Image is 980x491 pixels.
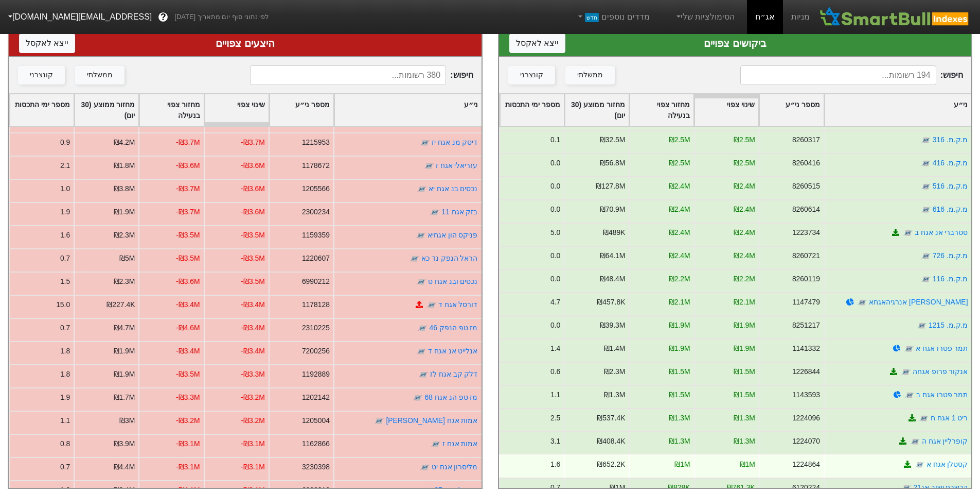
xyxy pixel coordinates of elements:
[914,460,924,470] img: tase link
[176,207,200,217] div: -₪3.7M
[416,277,426,287] img: tase link
[430,370,478,378] a: דלק קב אגח לז
[417,323,427,333] img: tase link
[550,390,560,400] div: 1.1
[668,250,690,261] div: ₪2.4M
[114,462,135,472] div: ₪4.4M
[740,65,963,85] span: חיפוש :
[733,181,755,192] div: ₪2.4M
[792,390,819,400] div: 1143593
[302,230,330,241] div: 1159359
[599,204,625,215] div: ₪70.9M
[10,94,74,126] div: Toggle SortBy
[270,94,333,126] div: Toggle SortBy
[302,253,330,264] div: 1220607
[114,183,135,194] div: ₪3.8M
[603,390,625,400] div: ₪1.3M
[205,94,269,126] div: Toggle SortBy
[114,369,135,380] div: ₪1.9M
[19,36,471,51] div: היצעים צפויים
[550,413,560,424] div: 2.5
[792,366,819,377] div: 1226844
[900,367,911,377] img: tase link
[60,183,70,194] div: 1.0
[792,158,819,168] div: 8260416
[114,160,135,171] div: ₪1.8M
[426,300,437,310] img: tase link
[733,134,755,145] div: ₪2.5M
[302,346,330,357] div: 7200256
[60,230,70,241] div: 1.6
[931,414,968,422] a: ריט 1 אגח ח
[818,7,972,27] img: SmartBull
[603,343,625,354] div: ₪1.4M
[597,413,625,424] div: ₪537.4K
[75,94,138,126] div: Toggle SortBy
[932,136,968,144] a: מ.ק.מ. 316
[869,298,968,306] a: [PERSON_NAME] אנרגיהאגחא
[386,416,477,425] a: אמות אגח [PERSON_NAME]
[668,158,690,168] div: ₪2.5M
[792,343,819,354] div: 1141332
[630,94,693,126] div: Toggle SortBy
[176,183,200,194] div: -₪3.7M
[241,462,265,472] div: -₪3.1M
[176,230,200,241] div: -₪3.5M
[241,392,265,403] div: -₪3.2M
[733,297,755,308] div: ₪2.1M
[241,415,265,426] div: -₪3.2M
[577,70,603,81] div: ממשלתי
[302,415,330,426] div: 1205004
[792,297,819,308] div: 1147479
[921,437,968,445] a: קופרליין אגח ה
[250,65,446,85] input: 380 רשומות...
[106,299,135,310] div: ₪227.4K
[114,137,135,148] div: ₪4.2M
[792,204,819,215] div: 8260614
[792,134,819,145] div: 8260317
[416,230,426,241] img: tase link
[599,320,625,331] div: ₪39.3M
[509,33,565,53] button: ייצא לאקסל
[916,391,968,399] a: תמר פטרו אגח ב
[176,346,200,357] div: -₪3.4M
[733,227,755,238] div: ₪2.4M
[176,276,200,287] div: -₪3.6M
[241,137,265,148] div: -₪3.7M
[585,13,599,22] span: חדש
[413,393,423,403] img: tase link
[733,390,755,400] div: ₪1.5M
[550,274,560,284] div: 0.0
[572,7,654,27] a: מדדים נוספיםחדש
[550,297,560,308] div: 4.7
[420,462,430,472] img: tase link
[550,343,560,354] div: 1.4
[409,253,420,264] img: tase link
[918,413,929,424] img: tase link
[430,207,440,217] img: tase link
[739,459,755,470] div: ₪1M
[114,346,135,357] div: ₪1.9M
[565,94,629,126] div: Toggle SortBy
[920,135,931,145] img: tase link
[119,253,135,264] div: ₪5M
[302,369,330,380] div: 1192889
[241,438,265,449] div: -₪3.1M
[733,204,755,215] div: ₪2.4M
[668,297,690,308] div: ₪2.1M
[302,183,330,194] div: 1205566
[733,366,755,377] div: ₪1.5M
[421,254,478,262] a: הראל הנפק נד כא
[176,462,200,472] div: -₪3.1M
[241,299,265,310] div: -₪3.4M
[75,66,124,84] button: ממשלתי
[114,438,135,449] div: ₪3.9M
[302,323,330,333] div: 2310225
[599,134,625,145] div: ₪32.5M
[733,343,755,354] div: ₪1.9M
[60,392,70,403] div: 1.9
[431,439,441,449] img: tase link
[792,459,819,470] div: 1224864
[674,459,690,470] div: ₪1M
[87,70,113,81] div: ממשלתי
